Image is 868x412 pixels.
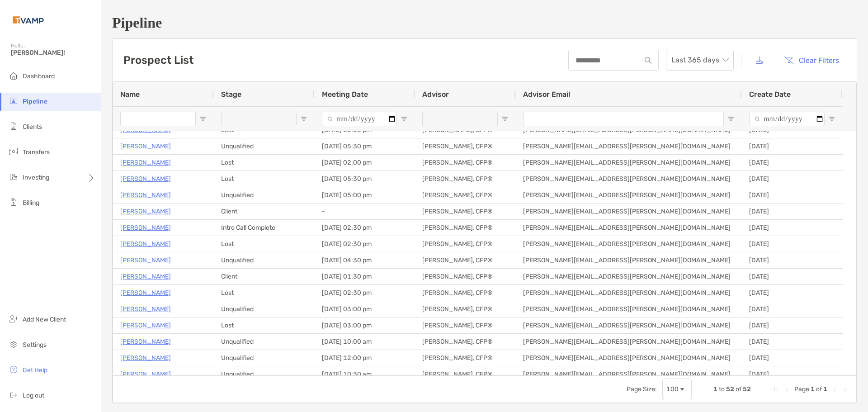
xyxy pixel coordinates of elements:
span: Get Help [23,366,47,374]
div: Unqualified [214,366,315,382]
button: Open Filter Menu [727,115,735,123]
p: [PERSON_NAME] [120,336,171,347]
div: [DATE] 03:00 pm [315,317,415,333]
span: Advisor Email [523,90,570,99]
div: [DATE] 10:00 am [315,334,415,350]
a: [PERSON_NAME] [120,189,171,201]
div: Lost [214,236,315,252]
a: [PERSON_NAME] [120,157,171,168]
div: [DATE] [742,236,843,252]
div: [PERSON_NAME], CFP® [415,285,516,301]
button: Open Filter Menu [828,115,835,123]
span: Investing [23,174,49,181]
a: [PERSON_NAME] [120,173,171,185]
span: Meeting Date [322,90,368,99]
div: Unqualified [214,334,315,350]
div: Next Page [831,386,838,393]
input: Advisor Email Filter Input [523,112,724,126]
span: Page [794,385,809,393]
button: Clear Filters [777,50,846,70]
div: [PERSON_NAME], CFP® [415,334,516,350]
div: [DATE] 03:00 pm [315,301,415,317]
p: [PERSON_NAME] [120,303,171,315]
div: [PERSON_NAME], CFP® [415,301,516,317]
div: [PERSON_NAME], CFP® [415,317,516,333]
div: [PERSON_NAME], CFP® [415,204,516,219]
div: [PERSON_NAME], CFP® [415,269,516,284]
div: - [315,204,415,219]
span: 1 [713,385,717,393]
div: [DATE] [742,220,843,236]
div: Unqualified [214,187,315,203]
div: [DATE] [742,155,843,170]
div: [PERSON_NAME], CFP® [415,220,516,236]
div: [DATE] 01:30 pm [315,269,415,284]
div: [PERSON_NAME][EMAIL_ADDRESS][PERSON_NAME][DOMAIN_NAME] [516,220,742,236]
h1: Pipeline [112,14,857,31]
div: [PERSON_NAME][EMAIL_ADDRESS][PERSON_NAME][DOMAIN_NAME] [516,204,742,219]
div: [PERSON_NAME], CFP® [415,236,516,252]
div: [DATE] 04:30 pm [315,252,415,268]
img: add_new_client icon [8,313,19,324]
div: [DATE] [742,187,843,203]
div: [DATE] 10:30 am [315,366,415,382]
div: [PERSON_NAME][EMAIL_ADDRESS][PERSON_NAME][DOMAIN_NAME] [516,301,742,317]
div: [PERSON_NAME][EMAIL_ADDRESS][PERSON_NAME][DOMAIN_NAME] [516,252,742,268]
div: Lost [214,285,315,301]
div: [PERSON_NAME][EMAIL_ADDRESS][PERSON_NAME][DOMAIN_NAME] [516,187,742,203]
span: 1 [823,385,827,393]
span: Settings [23,341,47,349]
div: [DATE] [742,301,843,317]
img: settings icon [8,339,19,350]
div: [PERSON_NAME][EMAIL_ADDRESS][PERSON_NAME][DOMAIN_NAME] [516,171,742,187]
p: [PERSON_NAME] [120,271,171,282]
div: [DATE] 05:00 pm [315,187,415,203]
div: Lost [214,155,315,170]
a: [PERSON_NAME] [120,287,171,298]
div: Lost [214,171,315,187]
div: First Page [773,386,780,393]
img: get-help icon [8,364,19,375]
p: [PERSON_NAME] [120,141,171,152]
div: [DATE] [742,171,843,187]
a: [PERSON_NAME] [120,320,171,331]
div: [PERSON_NAME][EMAIL_ADDRESS][PERSON_NAME][DOMAIN_NAME] [516,350,742,366]
div: [PERSON_NAME], CFP® [415,187,516,203]
p: [PERSON_NAME] [120,369,171,380]
span: Add New Client [23,316,66,323]
div: Intro Call Complete [214,220,315,236]
div: Previous Page [783,386,791,393]
button: Open Filter Menu [401,115,408,123]
img: Zoe Logo [11,4,46,36]
div: [DATE] [742,269,843,284]
span: Stage [221,90,241,99]
div: [PERSON_NAME][EMAIL_ADDRESS][PERSON_NAME][DOMAIN_NAME] [516,138,742,154]
div: [DATE] 02:30 pm [315,285,415,301]
div: [DATE] [742,317,843,333]
span: Last 365 days [671,50,728,70]
div: [DATE] [742,334,843,350]
a: [PERSON_NAME] [120,222,171,233]
div: [PERSON_NAME], CFP® [415,155,516,170]
span: to [719,385,725,393]
span: Clients [23,123,42,131]
input: Meeting Date Filter Input [322,112,397,126]
img: clients icon [8,121,19,132]
h3: Prospect List [123,54,193,66]
a: [PERSON_NAME] [120,238,171,250]
button: Open Filter Menu [300,115,307,123]
span: [PERSON_NAME]! [11,49,95,57]
div: [PERSON_NAME], CFP® [415,252,516,268]
div: Unqualified [214,350,315,366]
div: Unqualified [214,138,315,154]
div: [PERSON_NAME][EMAIL_ADDRESS][PERSON_NAME][DOMAIN_NAME] [516,366,742,382]
div: [DATE] 02:30 pm [315,236,415,252]
span: of [736,385,741,393]
div: [PERSON_NAME][EMAIL_ADDRESS][PERSON_NAME][DOMAIN_NAME] [516,317,742,333]
div: [DATE] [742,366,843,382]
